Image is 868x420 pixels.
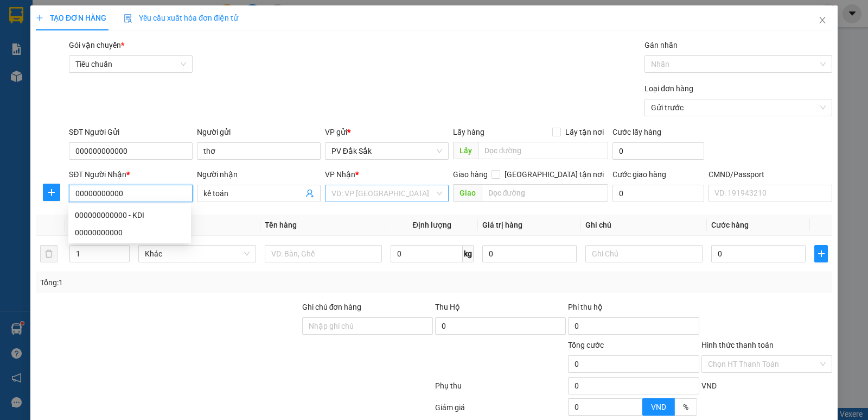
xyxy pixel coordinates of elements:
[453,128,484,136] span: Lấy hàng
[197,126,321,138] div: Người gửi
[325,126,449,138] div: VP gửi
[69,41,124,49] span: Gói vận chuyển
[815,249,827,258] span: plus
[711,221,749,229] span: Cước hàng
[482,221,522,229] span: Giá trị hàng
[69,168,193,180] div: SĐT Người Nhận
[644,84,693,93] label: Loại đơn hàng
[413,221,451,229] span: Định lượng
[104,41,153,49] span: DSA09250144
[43,184,60,201] button: plus
[11,76,22,91] span: Nơi gửi:
[11,24,25,52] img: logo
[585,245,703,262] input: Ghi Chú
[500,168,608,180] span: [GEOGRAPHIC_DATA] tận nơi
[651,99,826,116] span: Gửi trước
[145,246,249,262] span: Khác
[581,215,707,236] th: Ghi chú
[69,126,193,138] div: SĐT Người Gửi
[40,277,336,289] div: Tổng: 1
[109,79,141,85] span: PV An Sương
[807,5,838,36] button: Close
[197,168,321,180] div: Người nhận
[265,245,382,262] input: VD: Bàn, Ghế
[463,245,474,262] span: kg
[453,184,482,202] span: Giao
[612,142,704,160] input: Cước lấy hàng
[124,14,132,23] img: icon
[40,245,58,262] button: delete
[37,65,126,73] strong: BIÊN NHẬN GỬI HÀNG HOÁ
[453,142,478,159] span: Lấy
[709,168,832,180] div: CMND/Passport
[701,381,717,390] span: VND
[814,245,828,262] button: plus
[434,380,567,399] div: Phụ thu
[568,301,699,317] div: Phí thu hộ
[75,227,184,239] div: 00000000000
[37,76,65,82] span: PV Đắk Sắk
[435,303,460,311] span: Thu Hộ
[68,224,191,241] div: 00000000000
[325,170,355,179] span: VP Nhận
[331,143,442,159] span: PV Đắk Sắk
[265,221,297,229] span: Tên hàng
[818,16,827,24] span: close
[302,317,433,335] input: Ghi chú đơn hàng
[103,49,153,57] span: 06:19:37 [DATE]
[644,41,678,49] label: Gán nhãn
[701,341,774,349] label: Hình thức thanh toán
[612,128,661,136] label: Cước lấy hàng
[43,188,60,197] span: plus
[612,185,704,202] input: Cước giao hàng
[482,184,609,202] input: Dọc đường
[68,206,191,224] div: 000000000000 - KDI
[75,209,184,221] div: 000000000000 - KDI
[75,56,186,72] span: Tiêu chuẩn
[612,170,666,179] label: Cước giao hàng
[568,341,604,349] span: Tổng cước
[561,126,608,138] span: Lấy tận nơi
[124,14,238,22] span: Yêu cầu xuất hóa đơn điện tử
[305,189,314,198] span: user-add
[453,170,488,179] span: Giao hàng
[683,403,688,411] span: %
[36,14,43,22] span: plus
[302,303,362,311] label: Ghi chú đơn hàng
[83,76,100,91] span: Nơi nhận:
[28,17,88,58] strong: CÔNG TY TNHH [GEOGRAPHIC_DATA] 214 QL13 - P.26 - Q.BÌNH THẠNH - TP HCM 1900888606
[36,14,106,22] span: TẠO ĐƠN HÀNG
[482,245,577,262] input: 0
[651,403,666,411] span: VND
[478,142,609,159] input: Dọc đường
